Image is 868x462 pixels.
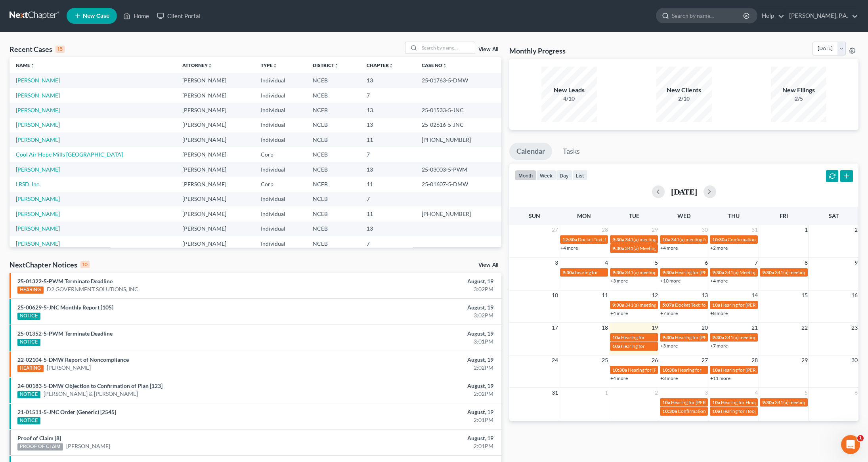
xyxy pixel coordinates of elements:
span: 4 [754,388,759,397]
span: 15 [801,290,809,300]
span: 341(a) meeting for [PERSON_NAME] [671,237,748,242]
div: 15 [55,46,65,53]
span: 24 [551,355,559,365]
span: Hearing for [621,334,645,340]
td: 7 [360,88,415,103]
span: 14 [751,290,759,300]
td: NCEB [306,236,360,251]
span: 10a [712,367,720,373]
a: [PERSON_NAME] [16,225,60,232]
span: 10 [551,290,559,300]
span: 27 [551,225,559,235]
span: Hearing for [621,343,645,349]
span: New Case [83,13,109,19]
span: Confirmation hearing for [PERSON_NAME] [728,237,818,242]
td: [PERSON_NAME] [176,177,255,191]
span: Tue [629,212,639,219]
span: 16 [851,290,858,300]
div: August, 19 [340,304,493,311]
span: 10:30a [662,367,677,373]
div: NOTICE [17,339,40,346]
span: 30 [851,355,858,365]
div: 2/5 [771,95,826,103]
span: 1 [857,435,864,441]
span: 10a [712,302,720,308]
span: 9:30a [612,302,624,308]
span: 27 [701,355,709,365]
a: +3 more [660,375,678,381]
a: +4 more [560,245,578,251]
h2: [DATE] [671,187,697,196]
td: Individual [254,162,306,177]
span: 5 [654,258,659,267]
span: 31 [551,388,559,397]
span: 18 [601,323,609,332]
td: [PHONE_NUMBER] [415,132,501,147]
a: [PERSON_NAME], P.A. [785,9,858,23]
span: 9:30a [712,269,724,275]
span: 17 [551,323,559,332]
a: [PERSON_NAME] [16,195,60,202]
span: 341(a) meeting for [PERSON_NAME] Ms [625,269,709,275]
td: 25-03003-5-PWM [415,162,501,177]
a: View All [478,47,498,52]
a: Districtunfold_more [313,62,339,68]
td: Individual [254,221,306,236]
td: Individual [254,236,306,251]
span: 23 [851,323,858,332]
span: 25 [601,355,609,365]
div: 2:01PM [340,442,493,450]
td: [PERSON_NAME] [176,192,255,206]
a: Case Nounfold_more [422,62,447,68]
h3: Monthly Progress [509,46,566,55]
td: NCEB [306,221,360,236]
td: NCEB [306,132,360,147]
i: unfold_more [389,63,394,68]
div: August, 19 [340,382,493,390]
td: 13 [360,162,415,177]
a: 25-01352-5-PWM Terminate Deadline [17,330,113,337]
span: Mon [577,212,591,219]
td: NCEB [306,162,360,177]
iframe: Intercom live chat [841,435,860,454]
td: 7 [360,236,415,251]
a: [PERSON_NAME] & [PERSON_NAME] [44,390,138,398]
a: +4 more [710,278,728,284]
button: day [556,170,572,181]
td: [PHONE_NUMBER] [415,206,501,221]
div: Recent Cases [10,44,65,54]
span: Docket Text: for [578,237,611,242]
span: 31 [751,225,759,235]
span: Confirmation hearing for [PERSON_NAME] [678,408,768,414]
i: unfold_more [273,63,277,68]
a: +4 more [610,375,628,381]
div: NOTICE [17,391,40,398]
span: 9:30a [762,399,774,405]
span: Hearing for [PERSON_NAME] and Sons Trucking, LLC [628,367,738,373]
span: 341(a) meeting for [PERSON_NAME] [775,269,851,275]
span: 12:30a [562,237,577,242]
span: 29 [801,355,809,365]
td: 11 [360,206,415,221]
input: Search by name... [672,8,744,23]
a: [PERSON_NAME] [16,107,60,113]
td: [PERSON_NAME] [176,147,255,162]
a: View All [478,262,498,268]
span: Docket Text: for [PERSON_NAME] [675,302,746,308]
span: 341(a) meeting for [PERSON_NAME] & [PERSON_NAME] [625,302,744,308]
td: NCEB [306,88,360,103]
span: Hearing for Hoopers Distributing LLC [721,408,798,414]
a: Cool Air Hope Mills [GEOGRAPHIC_DATA] [16,151,123,158]
div: 2:02PM [340,390,493,398]
div: 4/10 [541,95,597,103]
a: Nameunfold_more [16,62,35,68]
a: +4 more [660,245,678,251]
span: Hearing for [PERSON_NAME] [675,269,737,275]
div: New Clients [656,86,712,95]
span: 5:07a [662,302,674,308]
a: +3 more [660,343,678,349]
td: 7 [360,192,415,206]
a: +11 more [710,375,730,381]
td: 25-01763-5-DMW [415,73,501,88]
td: 13 [360,221,415,236]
